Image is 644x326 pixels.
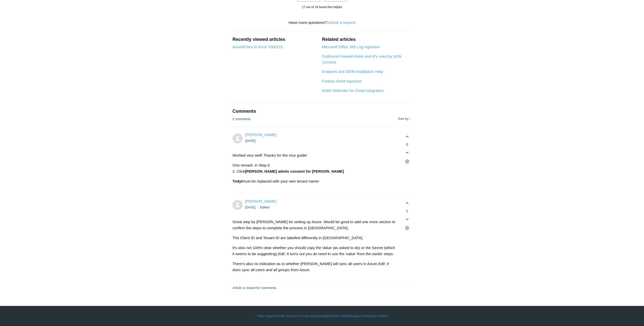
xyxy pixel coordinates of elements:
span: 1 [403,208,411,214]
span: 17 out of 18 found this helpful [302,5,342,9]
p: 2 comments [233,117,251,122]
div: | | | | [175,314,469,318]
a: Endpoint and SIEM Installation Help [322,69,383,74]
time: 08/23/2021, 04:44 [245,205,256,209]
span: 0 [403,142,411,148]
button: Comment actions [403,224,411,233]
a: Fortinet SIEM Ingestion [322,79,362,83]
a: M365 Defender for Cloud Integration [322,88,384,93]
button: This comment was helpful [403,132,411,141]
p: Great step by [PERSON_NAME] for setting up Azure. Would be good to add one more section to confir... [233,219,398,231]
p: There's also no indication as to whether [PERSON_NAME] will sync all users in Azure. [233,261,398,273]
button: This comment was not helpful [403,215,411,224]
time: 06/07/2021, 11:45 [245,139,256,143]
a: [DOMAIN_NAME] [326,314,350,318]
a: Todyl Support Center Home [257,314,294,318]
strong: [PERSON_NAME] admin consent for [PERSON_NAME] [245,169,344,173]
a: [PERSON_NAME] [245,199,276,203]
button: This comment was helpful [403,199,411,207]
a: [PERSON_NAME] [245,133,276,137]
a: Support Policy [351,314,370,318]
p: Article is closed for comments. [233,285,277,290]
a: Microsoft Office 365 Log Ingestion [322,45,379,49]
p: Worked very well! Thanks for the nice guide! [233,152,398,158]
h2: Recently viewed articles [233,36,317,43]
span: Erwin Geirnaert [245,133,276,137]
button: This comment was not helpful [403,148,411,157]
p: must be replaced with your own tenant name! [233,178,398,184]
button: Comment actions [403,157,411,166]
em: Edit: It turns out you do need to use the 'value' from the earlier steps. [278,252,394,256]
a: Submit a request [327,20,355,25]
p: It's also not 100% clear whether you should copy the Value (as asked to do) or the Secret (which ... [233,245,398,257]
p: The Client ID and Tenant ID are labelled differently in [GEOGRAPHIC_DATA]. [233,235,398,241]
h2: Related articles [322,36,411,43]
h2: Comments [233,108,412,115]
strong: Todyl [233,179,242,183]
div: Have more questions? [233,20,412,26]
a: Outbound Firewall Rules and IPs used by SGN Connect [322,54,401,64]
a: Azure/Entra ID Error 7000215 [233,45,283,49]
a: SGN Status [371,314,387,318]
p: One remark: in Step 8 2. Click [233,162,398,174]
li: Edited [260,205,269,209]
span: Stuart Brown [245,199,276,203]
button: Sort by [398,117,411,121]
a: Your Todyl Dashboard [295,314,325,318]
